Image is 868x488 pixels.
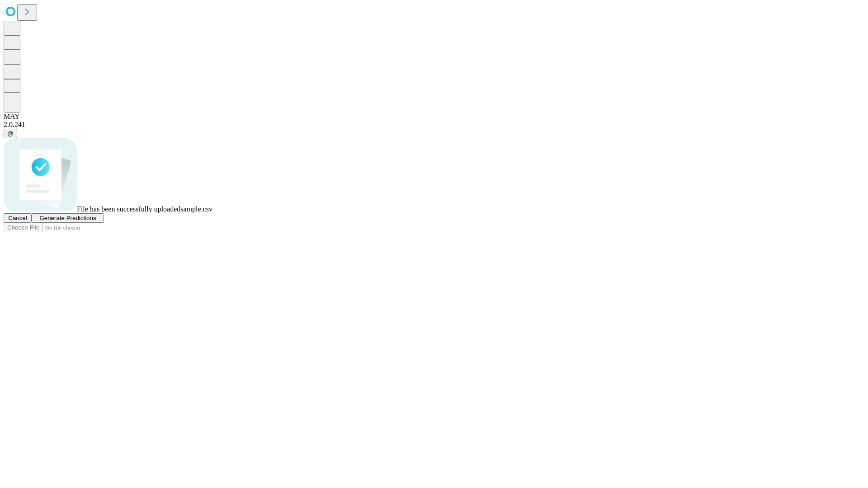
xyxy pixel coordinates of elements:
div: MAY [4,113,864,121]
button: Generate Predictions [32,213,104,223]
span: Generate Predictions [39,215,96,221]
span: Cancel [8,215,27,221]
span: File has been successfully uploaded [77,205,180,213]
button: Cancel [4,213,32,223]
span: sample.csv [180,205,212,213]
div: 2.0.241 [4,121,864,129]
span: @ [7,130,14,137]
button: @ [4,129,17,138]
